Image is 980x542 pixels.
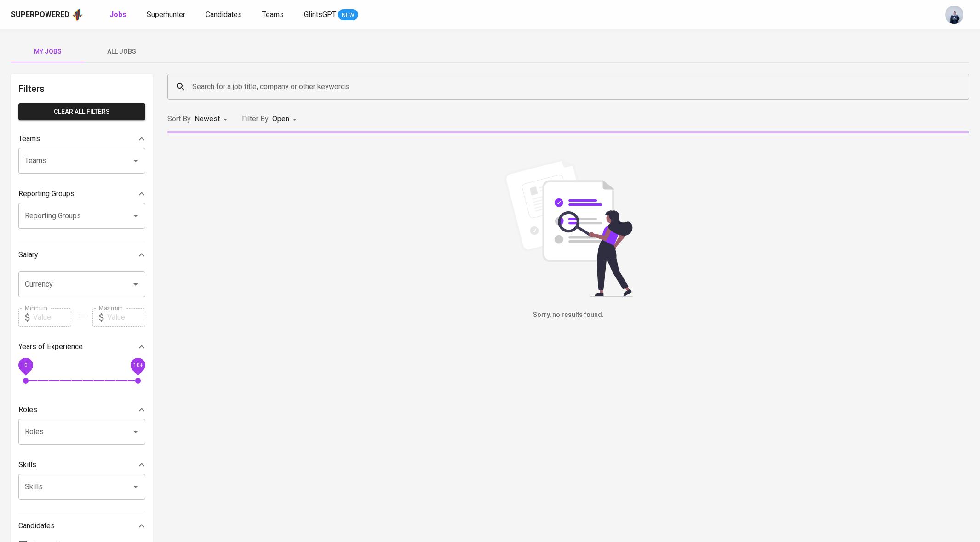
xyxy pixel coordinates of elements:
div: Years of Experience [18,338,145,356]
span: 10+ [133,361,143,368]
span: GlintsGPT [304,10,336,19]
div: Roles [18,401,145,419]
a: Superpoweredapp logo [11,8,84,22]
input: Value [33,308,71,327]
span: Teams [262,10,284,19]
button: Open [129,154,142,167]
div: Superpowered [11,10,69,20]
button: Open [129,278,142,291]
span: Superhunter [147,10,185,19]
span: Candidates [206,10,242,19]
div: Skills [18,456,145,474]
button: Open [129,480,142,493]
img: annisa@glints.com [945,6,963,24]
button: Open [129,425,142,438]
div: Newest [195,111,231,128]
div: Open [272,111,300,128]
img: file_searching.svg [499,159,637,297]
p: Teams [18,133,40,144]
div: Candidates [18,517,145,535]
button: Clear All filters [18,103,145,120]
p: Newest [195,113,220,124]
div: Salary [18,246,145,264]
span: NEW [338,11,358,20]
span: All Jobs [90,46,153,57]
p: Candidates [18,520,55,531]
p: Salary [18,249,38,260]
b: Jobs [109,10,126,19]
span: My Jobs [17,46,79,57]
a: Jobs [109,9,128,21]
div: Teams [18,130,145,148]
a: GlintsGPT NEW [304,9,358,21]
p: Filter By [242,113,269,124]
p: Years of Experience [18,341,83,352]
input: Value [107,308,145,327]
a: Teams [262,9,286,21]
p: Roles [18,404,37,415]
span: 0 [24,361,27,368]
div: Reporting Groups [18,185,145,203]
img: app logo [71,8,84,22]
span: Clear All filters [26,106,138,118]
a: Superhunter [147,9,187,21]
span: Open [272,114,289,123]
a: Candidates [206,9,244,21]
p: Sort By [167,113,191,124]
h6: Sorry, no results found. [167,310,969,320]
button: Open [129,209,142,222]
p: Skills [18,459,36,470]
p: Reporting Groups [18,188,75,199]
h6: Filters [18,81,145,96]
